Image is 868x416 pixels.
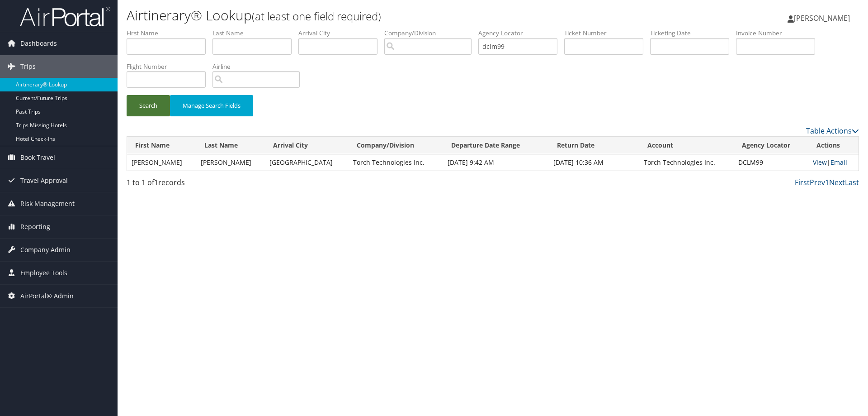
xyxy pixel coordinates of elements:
div: 1 to 1 of records [127,177,300,192]
button: Manage Search Fields [170,95,253,116]
span: Employee Tools [20,262,67,284]
span: Travel Approval [20,169,68,192]
h1: Airtinerary® Lookup [127,6,615,25]
td: [GEOGRAPHIC_DATA] [265,154,349,171]
a: Next [829,177,845,187]
span: Risk Management [20,192,75,215]
label: Airline [212,62,307,71]
button: Search [127,95,170,116]
th: Last Name: activate to sort column ascending [196,137,265,154]
span: Company Admin [20,239,71,261]
td: [DATE] 9:42 AM [443,154,549,171]
a: First [795,177,810,187]
label: Agency Locator [478,29,564,38]
th: Actions [808,137,859,154]
a: 1 [825,177,829,187]
td: [PERSON_NAME] [196,154,265,171]
th: Return Date: activate to sort column ascending [549,137,639,154]
td: Torch Technologies Inc. [639,154,733,171]
td: Torch Technologies Inc. [349,154,443,171]
img: airportal-logo.png [20,6,110,27]
label: First Name [127,29,212,38]
label: Ticket Number [564,29,650,38]
td: | [808,154,859,171]
span: Book Travel [20,146,55,169]
span: AirPortal® Admin [20,285,74,307]
a: Email [830,158,847,167]
td: [PERSON_NAME] [127,154,196,171]
label: Flight Number [127,62,212,71]
th: Agency Locator: activate to sort column ascending [734,137,808,154]
a: Last [845,177,859,187]
label: Company/Division [384,29,478,38]
td: DCLM99 [734,154,808,171]
th: Arrival City: activate to sort column ascending [265,137,349,154]
a: [PERSON_NAME] [788,5,859,32]
label: Arrival City [298,29,384,38]
span: Dashboards [20,32,57,55]
th: Company/Division [349,137,443,154]
th: Departure Date Range: activate to sort column descending [443,137,549,154]
a: View [813,158,827,167]
small: (at least one field required) [252,9,381,24]
span: [PERSON_NAME] [794,13,850,23]
a: Prev [810,177,825,187]
span: Trips [20,55,36,78]
th: Account: activate to sort column ascending [639,137,733,154]
td: [DATE] 10:36 AM [549,154,639,171]
a: Table Actions [806,126,859,136]
label: Last Name [212,29,298,38]
label: Ticketing Date [650,29,736,38]
span: 1 [154,177,158,187]
label: Invoice Number [736,29,822,38]
span: Reporting [20,215,50,238]
th: First Name: activate to sort column ascending [127,137,196,154]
